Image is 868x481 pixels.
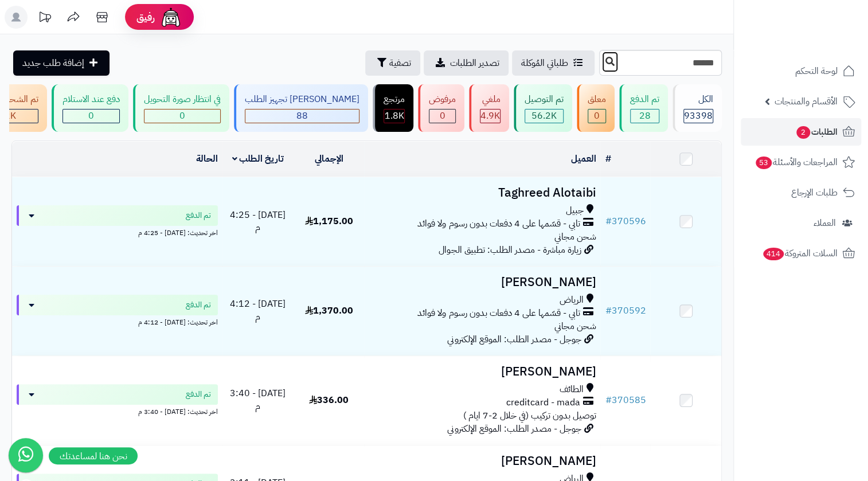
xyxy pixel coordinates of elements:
span: الأقسام والمنتجات [775,93,838,110]
div: في انتظار صورة التحويل [144,93,221,106]
h3: [PERSON_NAME] [369,365,596,378]
a: الحالة [196,152,218,166]
a: تحديثات المنصة [30,6,59,32]
span: [DATE] - 4:25 م [230,208,286,235]
div: الكل [683,93,713,106]
div: 56211 [525,110,563,123]
a: الإجمالي [315,152,343,166]
div: اخر تحديث: [DATE] - 3:40 م [17,405,218,417]
a: السلات المتروكة414 [741,240,861,267]
span: الرياض [559,294,583,307]
span: 1,175.00 [305,214,353,228]
span: شحن مجاني [554,319,596,333]
a: مرتجع 1.8K [370,84,416,132]
span: جوجل - مصدر الطلب: الموقع الإلكتروني [447,422,581,436]
span: 0 [440,109,445,123]
div: دفع عند الاستلام [62,93,120,106]
span: رفيق [136,10,155,24]
a: [PERSON_NAME] تجهيز الطلب 88 [232,84,370,132]
div: [PERSON_NAME] تجهيز الطلب [245,93,359,106]
button: تصفية [365,50,420,76]
img: ai-face.png [159,6,182,29]
a: تم الدفع 28 [617,84,670,132]
a: المراجعات والأسئلة53 [741,148,861,176]
span: 4.9K [480,109,500,123]
span: تصفية [389,56,411,70]
span: 56.2K [531,109,557,123]
span: 1.8K [385,109,404,123]
span: 1,370.00 [305,304,353,318]
span: 0 [179,109,185,123]
div: 1784 [384,110,404,123]
div: مرفوض [429,93,456,106]
span: تصدير الطلبات [450,56,499,70]
a: طلباتي المُوكلة [512,50,595,76]
a: #370585 [605,393,646,407]
a: العملاء [741,209,861,237]
a: #370592 [605,304,646,318]
a: إضافة طلب جديد [13,50,110,76]
span: 414 [763,247,784,261]
span: 53 [755,156,772,170]
a: تم التوصيل 56.2K [511,84,574,132]
div: اخر تحديث: [DATE] - 4:12 م [17,315,218,327]
span: العملاء [814,215,836,231]
div: 88 [245,110,359,123]
span: 336.00 [309,393,349,407]
a: طلبات الإرجاع [741,179,861,206]
span: الطلبات [795,124,838,140]
span: تم الدفع [186,389,211,400]
span: تابي - قسّمها على 4 دفعات بدون رسوم ولا فوائد [417,217,580,230]
div: 28 [631,110,659,123]
div: مرتجع [384,93,405,106]
span: شحن مجاني [554,230,596,244]
h3: Taghreed Alotaibi [369,186,596,200]
a: لوحة التحكم [741,57,861,85]
span: [DATE] - 3:40 م [230,386,286,413]
span: [DATE] - 4:12 م [230,297,286,324]
span: creditcard - mada [506,396,580,409]
span: تابي - قسّمها على 4 دفعات بدون رسوم ولا فوائد [417,307,580,320]
a: #370596 [605,214,646,228]
span: تم الدفع [186,210,211,221]
span: 88 [296,109,308,123]
div: تم التوصيل [525,93,564,106]
a: مرفوض 0 [416,84,467,132]
img: logo-2.png [790,19,857,44]
div: ملغي [480,93,501,106]
a: # [605,152,611,166]
span: 2 [796,126,811,139]
span: إضافة طلب جديد [22,56,84,70]
a: الكل93398 [670,84,724,132]
span: 0 [88,109,94,123]
a: العميل [570,152,596,166]
div: تم الدفع [630,93,659,106]
a: تصدير الطلبات [424,50,509,76]
span: 93398 [684,109,713,123]
span: جبيل [565,204,583,217]
span: # [605,304,611,318]
div: 0 [588,110,605,123]
span: تم الدفع [186,299,211,311]
h3: [PERSON_NAME] [369,455,596,468]
span: طلباتي المُوكلة [521,56,568,70]
a: ملغي 4.9K [467,84,511,132]
a: دفع عند الاستلام 0 [49,84,131,132]
a: الطلبات2 [741,118,861,146]
span: زيارة مباشرة - مصدر الطلب: تطبيق الجوال [439,243,581,257]
span: توصيل بدون تركيب (في خلال 2-7 ايام ) [463,409,596,423]
span: # [605,393,611,407]
div: 0 [144,110,220,123]
span: الطائف [559,383,583,396]
div: معلق [588,93,606,106]
a: في انتظار صورة التحويل 0 [131,84,232,132]
div: 0 [63,110,119,123]
span: 28 [639,109,651,123]
span: جوجل - مصدر الطلب: الموقع الإلكتروني [447,333,581,346]
span: المراجعات والأسئلة [754,154,838,170]
a: تاريخ الطلب [232,152,284,166]
span: لوحة التحكم [795,63,838,79]
span: # [605,214,611,228]
span: 0 [594,109,600,123]
div: 4939 [480,110,500,123]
